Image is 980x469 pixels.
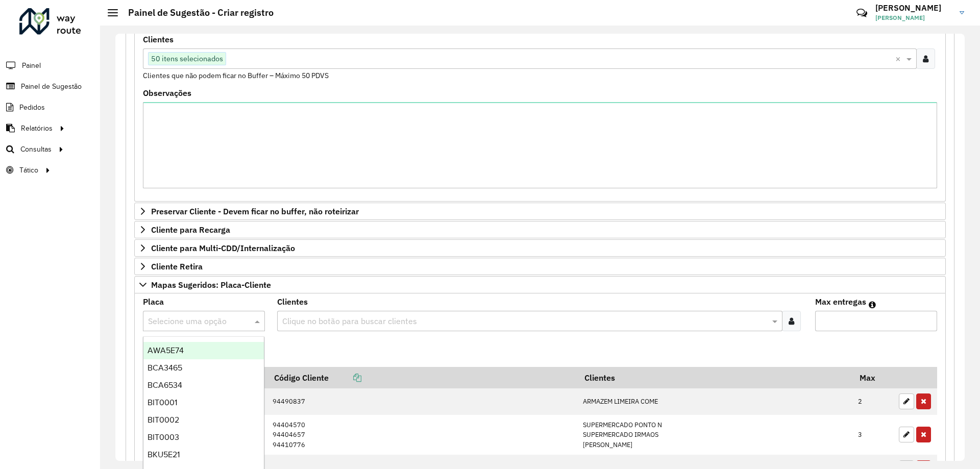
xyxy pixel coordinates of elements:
div: Priorizar Cliente - Não podem ficar no buffer [134,31,946,202]
span: Pedidos [19,102,45,113]
a: Cliente Retira [134,258,946,275]
label: Max entregas [815,295,866,308]
th: Código Cliente [267,367,578,388]
span: Preservar Cliente - Devem ficar no buffer, não roteirizar [151,207,359,215]
label: Observações [143,87,191,99]
span: BCA6534 [148,381,182,389]
span: Cliente para Recarga [151,226,230,234]
span: Consultas [20,144,52,155]
a: Cliente para Recarga [134,221,946,238]
span: Tático [19,165,38,176]
span: BIT0001 [148,398,177,407]
td: 94404570 94404657 94410776 [267,415,578,455]
a: Mapas Sugeridos: Placa-Cliente [134,276,946,293]
span: Clear all [895,53,904,65]
span: Painel de Sugestão [21,81,82,92]
h3: [PERSON_NAME] [875,3,952,13]
label: Placa [143,295,164,308]
span: Relatórios [21,123,53,134]
span: Cliente para Multi-CDD/Internalização [151,244,295,252]
label: Clientes [277,295,308,308]
span: BCA3465 [148,363,182,372]
span: BIT0003 [148,433,179,441]
span: BKU5E21 [148,450,180,459]
h2: Painel de Sugestão - Criar registro [118,7,274,18]
td: ARMAZEM LIMEIRA COME [577,388,852,415]
a: Cliente para Multi-CDD/Internalização [134,239,946,257]
small: Clientes que não podem ficar no Buffer – Máximo 50 PDVS [143,71,329,80]
span: 50 itens selecionados [149,53,226,65]
span: Cliente Retira [151,262,203,270]
span: BIT0002 [148,415,179,424]
td: 2 [853,388,894,415]
td: 94490837 [267,388,578,415]
th: Clientes [577,367,852,388]
em: Máximo de clientes que serão colocados na mesma rota com os clientes informados [869,301,876,309]
th: Max [853,367,894,388]
td: 3 [853,415,894,455]
span: [PERSON_NAME] [875,13,952,22]
span: AWA5E74 [148,346,184,355]
span: Painel [22,60,41,71]
a: Copiar [329,373,361,383]
label: Clientes [143,33,174,45]
td: SUPERMERCADO PONTO N SUPERMERCADO IRMAOS [PERSON_NAME] [577,415,852,455]
a: Preservar Cliente - Devem ficar no buffer, não roteirizar [134,203,946,220]
a: Contato Rápido [851,2,873,24]
span: Mapas Sugeridos: Placa-Cliente [151,281,271,289]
